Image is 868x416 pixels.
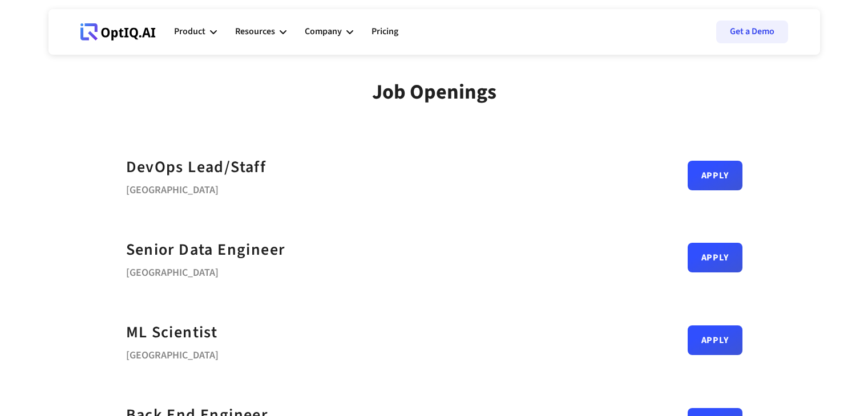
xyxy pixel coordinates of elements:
div: Resources [235,24,275,39]
div: Company [305,24,342,39]
a: Pricing [372,15,398,49]
div: Company [305,15,353,49]
a: Apply [688,161,742,190]
div: Product [174,24,205,39]
a: ML Scientist [126,320,218,345]
a: Apply [688,243,742,272]
div: Product [174,15,217,49]
a: Apply [688,325,742,355]
div: [GEOGRAPHIC_DATA] [126,345,219,361]
div: [GEOGRAPHIC_DATA] [126,180,267,196]
a: Webflow Homepage [80,15,156,49]
div: Resources [235,15,286,49]
a: DevOps Lead/Staff [126,154,267,180]
div: Job Openings [372,80,496,104]
a: Get a Demo [716,21,788,43]
div: [GEOGRAPHIC_DATA] [126,263,285,279]
a: Senior Data Engineer [126,237,285,263]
